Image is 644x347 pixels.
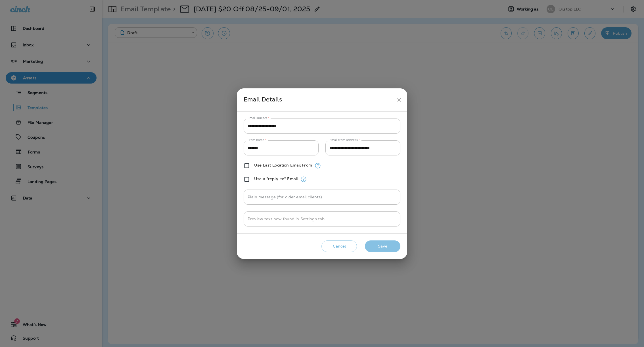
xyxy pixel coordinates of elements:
button: Cancel [321,240,357,252]
button: Save [365,240,400,252]
div: Email Details [244,95,394,105]
label: Email subject [248,116,269,120]
label: Use Last Location Email From [254,163,312,167]
label: From name [248,138,266,142]
label: Email from address [329,138,360,142]
button: close [394,95,404,105]
label: Use a "reply-to" Email [254,176,298,181]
